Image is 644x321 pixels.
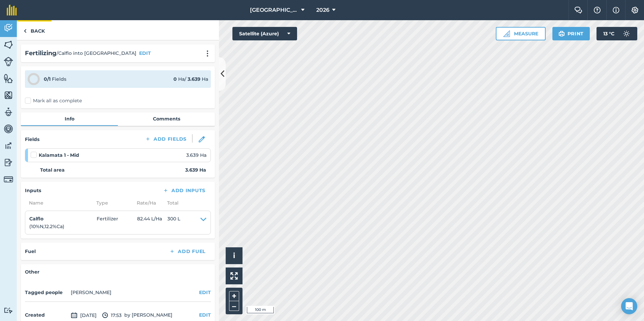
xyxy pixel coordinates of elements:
button: Satellite (Azure) [232,27,297,40]
img: Four arrows, one pointing top left, one top right, one bottom right and the last bottom left [230,272,238,280]
img: Two speech bubbles overlapping with the left bubble in the forefront [574,7,582,13]
h4: Calflo [29,215,97,222]
span: Name [25,199,92,207]
span: Fertilizer [97,215,137,230]
h4: Fuel [25,248,36,255]
img: A cog icon [631,7,639,13]
img: fieldmargin Logo [7,5,17,15]
p: ( 10 % N , 12.2 % Ca ) [29,223,97,230]
strong: 3.639 Ha [185,166,206,174]
img: svg+xml;base64,PHN2ZyB4bWxucz0iaHR0cDovL3d3dy53My5vcmcvMjAwMC9zdmciIHdpZHRoPSIyMCIgaGVpZ2h0PSIyNC... [203,50,212,57]
img: svg+xml;base64,PD94bWwgdmVyc2lvbj0iMS4wIiBlbmNvZGluZz0idXRmLTgiPz4KPCEtLSBHZW5lcmF0b3I6IEFkb2JlIE... [4,175,13,184]
div: Open Intercom Messenger [621,298,637,314]
img: A question mark icon [593,7,601,13]
h4: Fields [25,136,39,143]
button: Measure [496,27,546,40]
span: 3.639 Ha [186,151,206,159]
img: Ruler icon [503,30,510,37]
button: 13 °C [597,27,637,40]
button: i [226,247,243,264]
span: 300 L [167,215,180,230]
img: svg+xml;base64,PD94bWwgdmVyc2lvbj0iMS4wIiBlbmNvZGluZz0idXRmLTgiPz4KPCEtLSBHZW5lcmF0b3I6IEFkb2JlIE... [620,27,633,40]
span: / Calflo into [GEOGRAPHIC_DATA] [57,49,136,57]
span: [DATE] [71,311,97,319]
a: Back [17,20,52,40]
img: svg+xml;base64,PD94bWwgdmVyc2lvbj0iMS4wIiBlbmNvZGluZz0idXRmLTgiPz4KPCEtLSBHZW5lcmF0b3I6IEFkb2JlIE... [4,124,13,134]
h4: Created [25,311,68,319]
img: svg+xml;base64,PD94bWwgdmVyc2lvbj0iMS4wIiBlbmNvZGluZz0idXRmLTgiPz4KPCEtLSBHZW5lcmF0b3I6IEFkb2JlIE... [4,23,13,33]
h4: Other [25,268,211,276]
img: svg+xml;base64,PHN2ZyB4bWxucz0iaHR0cDovL3d3dy53My5vcmcvMjAwMC9zdmciIHdpZHRoPSI5IiBoZWlnaHQ9IjI0Ii... [24,27,27,35]
span: Total [163,199,179,207]
strong: 0 / 1 [44,76,51,82]
span: Rate/ Ha [133,199,163,207]
button: EDIT [139,49,151,57]
button: + [229,291,239,301]
span: Type [92,199,133,207]
span: 2026 [316,6,329,14]
span: [GEOGRAPHIC_DATA] [250,6,298,14]
img: svg+xml;base64,PD94bWwgdmVyc2lvbj0iMS4wIiBlbmNvZGluZz0idXRmLTgiPz4KPCEtLSBHZW5lcmF0b3I6IEFkb2JlIE... [102,311,108,319]
label: Mark all as complete [25,97,82,104]
img: svg+xml;base64,PD94bWwgdmVyc2lvbj0iMS4wIiBlbmNvZGluZz0idXRmLTgiPz4KPCEtLSBHZW5lcmF0b3I6IEFkb2JlIE... [4,157,13,168]
h4: Tagged people [25,289,68,296]
strong: 3.639 [188,76,200,82]
img: svg+xml;base64,PHN2ZyB3aWR0aD0iMTgiIGhlaWdodD0iMTgiIHZpZXdCb3g9IjAgMCAxOCAxOCIgZmlsbD0ibm9uZSIgeG... [199,136,205,142]
summary: Calflo(10%N,12.2%Ca)Fertilizer82.44 L/Ha300 L [29,215,206,230]
h4: Inputs [25,187,41,194]
h2: Fertilizing [25,48,57,58]
img: svg+xml;base64,PHN2ZyB4bWxucz0iaHR0cDovL3d3dy53My5vcmcvMjAwMC9zdmciIHdpZHRoPSI1NiIgaGVpZ2h0PSI2MC... [4,40,13,50]
img: svg+xml;base64,PHN2ZyB4bWxucz0iaHR0cDovL3d3dy53My5vcmcvMjAwMC9zdmciIHdpZHRoPSI1NiIgaGVpZ2h0PSI2MC... [4,90,13,100]
img: svg+xml;base64,PHN2ZyB4bWxucz0iaHR0cDovL3d3dy53My5vcmcvMjAwMC9zdmciIHdpZHRoPSI1NiIgaGVpZ2h0PSI2MC... [4,73,13,83]
button: Add Fuel [164,247,211,256]
img: svg+xml;base64,PHN2ZyB4bWxucz0iaHR0cDovL3d3dy53My5vcmcvMjAwMC9zdmciIHdpZHRoPSIxNyIgaGVpZ2h0PSIxNy... [613,6,619,14]
button: Add Fields [139,134,192,144]
div: Ha / Ha [173,75,208,83]
div: Fields [44,75,66,83]
button: Print [552,27,590,40]
img: svg+xml;base64,PD94bWwgdmVyc2lvbj0iMS4wIiBlbmNvZGluZz0idXRmLTgiPz4KPCEtLSBHZW5lcmF0b3I6IEFkb2JlIE... [4,307,13,314]
a: Comments [118,112,215,125]
span: 82.44 L / Ha [137,215,167,230]
img: svg+xml;base64,PD94bWwgdmVyc2lvbj0iMS4wIiBlbmNvZGluZz0idXRmLTgiPz4KPCEtLSBHZW5lcmF0b3I6IEFkb2JlIE... [4,141,13,151]
span: i [233,251,235,260]
img: svg+xml;base64,PHN2ZyB4bWxucz0iaHR0cDovL3d3dy53My5vcmcvMjAwMC9zdmciIHdpZHRoPSIxOSIgaGVpZ2h0PSIyNC... [558,30,565,38]
a: Info [21,112,118,125]
strong: Total area [40,166,65,174]
span: 13 ° C [603,27,614,40]
strong: 0 [173,76,177,82]
span: 17:53 [102,311,122,319]
button: EDIT [199,311,211,319]
strong: Kalamata 1 - Mid [39,151,79,159]
img: svg+xml;base64,PD94bWwgdmVyc2lvbj0iMS4wIiBlbmNvZGluZz0idXRmLTgiPz4KPCEtLSBHZW5lcmF0b3I6IEFkb2JlIE... [4,57,13,66]
button: – [229,301,239,311]
img: svg+xml;base64,PD94bWwgdmVyc2lvbj0iMS4wIiBlbmNvZGluZz0idXRmLTgiPz4KPCEtLSBHZW5lcmF0b3I6IEFkb2JlIE... [4,107,13,117]
button: Add Inputs [157,186,211,195]
li: [PERSON_NAME] [71,289,111,296]
img: svg+xml;base64,PD94bWwgdmVyc2lvbj0iMS4wIiBlbmNvZGluZz0idXRmLTgiPz4KPCEtLSBHZW5lcmF0b3I6IEFkb2JlIE... [71,311,77,319]
button: EDIT [199,289,211,296]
